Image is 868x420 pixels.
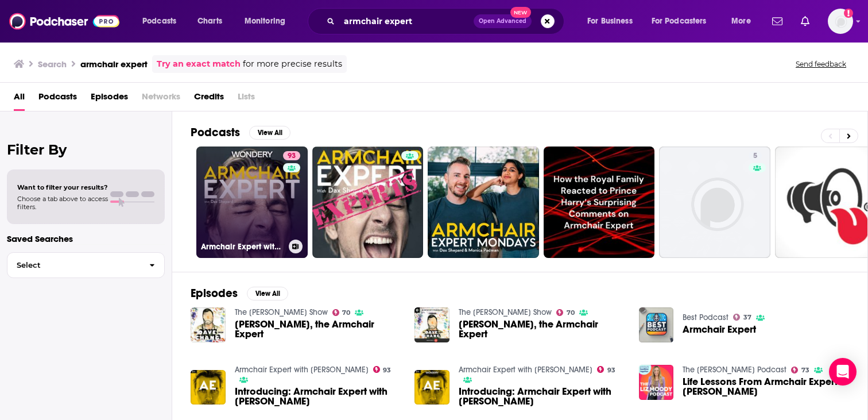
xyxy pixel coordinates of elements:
span: Lists [238,87,255,111]
a: 70 [332,309,351,316]
a: The Dave Chang Show [459,307,552,317]
h3: Armchair Expert with [PERSON_NAME] [201,242,284,252]
a: Armchair Expert with Dax Shepard [235,365,369,375]
button: open menu [723,12,765,30]
h2: Podcasts [191,125,240,140]
img: Dax Shepard, the Armchair Expert [191,307,226,342]
span: 5 [753,151,757,162]
img: User Profile [828,9,853,34]
a: Introducing: Armchair Expert with Dax Shepard [235,387,401,406]
div: Open Intercom Messenger [829,358,857,386]
a: Show notifications dropdown [796,11,814,31]
span: Life Lessons From Armchair Expert [PERSON_NAME] [683,377,849,396]
img: Life Lessons From Armchair Expert Monica Padman [639,365,674,400]
span: Select [7,261,140,269]
span: Logged in as adrian.villarreal [828,9,853,34]
a: EpisodesView All [191,286,288,300]
button: open menu [237,12,300,30]
button: Send feedback [792,59,850,69]
button: open menu [579,12,647,30]
a: Dax Shepard, the Armchair Expert [459,319,625,339]
a: 93Armchair Expert with [PERSON_NAME] [196,147,308,258]
span: 93 [383,368,391,373]
a: Armchair Expert [683,325,756,334]
span: 37 [743,315,751,320]
span: Choose a tab above to access filters. [17,195,108,211]
button: View All [249,126,290,140]
a: 93 [597,366,615,373]
span: [PERSON_NAME], the Armchair Expert [235,319,401,339]
button: Select [7,252,165,278]
h3: armchair expert [80,59,148,70]
span: For Podcasters [652,13,707,29]
button: open menu [644,12,723,30]
span: Open Advanced [479,18,526,24]
p: Saved Searches [7,233,165,244]
span: Networks [142,87,180,111]
a: 5 [659,147,770,258]
a: Best Podcast [683,313,728,322]
a: Show notifications dropdown [768,11,787,31]
h3: Search [38,59,67,70]
span: 93 [288,151,296,162]
img: Introducing: Armchair Expert with Dax Shepard [414,370,449,405]
a: 93 [373,366,392,373]
span: 70 [567,310,575,315]
img: Podchaser - Follow, Share and Rate Podcasts [9,10,119,32]
span: 70 [342,310,350,315]
span: More [731,13,751,29]
a: Credits [194,87,224,111]
input: Search podcasts, credits, & more... [339,12,474,30]
span: Introducing: Armchair Expert with [PERSON_NAME] [235,387,401,406]
a: PodcastsView All [191,125,290,140]
a: The Dave Chang Show [235,307,328,317]
a: 37 [733,314,751,321]
svg: Add a profile image [844,9,853,18]
a: 70 [556,309,575,316]
div: Search podcasts, credits, & more... [319,8,575,34]
a: All [14,87,25,111]
button: View All [247,287,288,300]
a: Podcasts [38,87,77,111]
button: open menu [134,12,191,30]
a: 93 [283,151,300,160]
span: New [510,7,531,18]
a: Dax Shepard, the Armchair Expert [235,319,401,339]
a: Life Lessons From Armchair Expert Monica Padman [683,377,849,396]
a: Armchair Expert with Dax Shepard [459,365,592,375]
h2: Episodes [191,286,238,300]
img: Dax Shepard, the Armchair Expert [414,307,449,342]
a: 73 [791,367,809,373]
button: Open AdvancedNew [474,14,532,28]
img: Introducing: Armchair Expert with Dax Shepard [191,370,226,405]
a: Try an exact match [157,57,241,71]
a: 5 [749,151,762,160]
span: for more precise results [243,57,342,71]
button: Show profile menu [828,9,853,34]
span: For Business [587,13,633,29]
a: Introducing: Armchair Expert with Dax Shepard [459,387,625,406]
a: The Liz Moody Podcast [683,365,786,375]
span: Charts [197,13,222,29]
span: Podcasts [142,13,176,29]
span: Want to filter your results? [17,183,108,191]
span: 93 [607,368,615,373]
h2: Filter By [7,141,165,158]
img: Armchair Expert [639,307,674,342]
span: [PERSON_NAME], the Armchair Expert [459,319,625,339]
span: Monitoring [245,13,285,29]
a: Episodes [91,87,128,111]
a: Charts [190,12,229,30]
span: Introducing: Armchair Expert with [PERSON_NAME] [459,387,625,406]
